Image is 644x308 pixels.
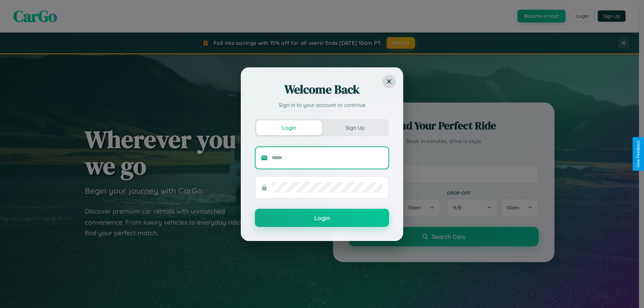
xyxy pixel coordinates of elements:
[255,209,389,227] button: Login
[322,120,388,135] button: Sign Up
[255,81,389,98] h2: Welcome Back
[636,140,641,168] div: Give Feedback
[255,101,389,109] p: Sign in to your account to continue
[256,120,322,135] button: Login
